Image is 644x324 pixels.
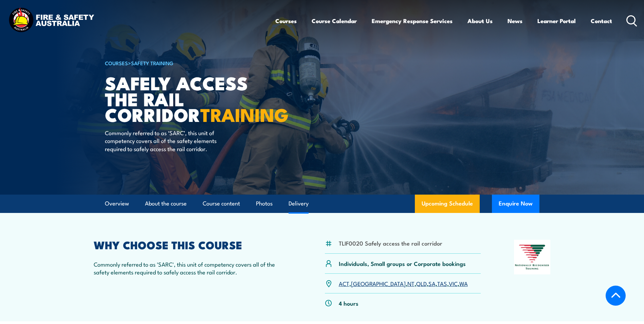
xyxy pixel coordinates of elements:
a: QLD [416,279,427,287]
a: News [508,12,522,30]
a: Contact [591,12,612,30]
img: Nationally Recognised Training logo. [514,240,551,274]
p: 4 hours [339,299,358,307]
h6: > [105,59,273,67]
a: SA [428,279,436,287]
strong: TRAINING [200,100,289,128]
a: ACT [339,279,349,287]
h1: Safely Access the Rail Corridor [105,75,273,122]
a: About the course [145,195,187,213]
p: Individuals, Small groups or Corporate bookings [339,259,466,267]
a: Course content [203,195,240,213]
a: VIC [449,279,458,287]
a: COURSES [105,59,128,67]
a: Delivery [289,195,309,213]
li: TLIF0020 Safely access the rail corridor [339,239,442,247]
h2: WHY CHOOSE THIS COURSE [94,240,292,249]
p: , , , , , , , [339,280,468,287]
a: Course Calendar [312,12,357,30]
a: Photos [256,195,273,213]
a: About Us [467,12,493,30]
p: Commonly referred to as 'SARC', this unit of competency covers all of the safety elements require... [94,260,292,276]
a: Emergency Response Services [372,12,453,30]
a: Safety Training [131,59,173,67]
button: Enquire Now [492,195,539,213]
a: [GEOGRAPHIC_DATA] [351,279,406,287]
a: NT [407,279,415,287]
a: Upcoming Schedule [415,195,480,213]
a: TAS [437,279,447,287]
a: Learner Portal [537,12,576,30]
a: Overview [105,195,129,213]
a: Courses [275,12,297,30]
p: Commonly referred to as ‘SARC’, this unit of competency covers all of the safety elements require... [105,129,229,152]
a: WA [459,279,468,287]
